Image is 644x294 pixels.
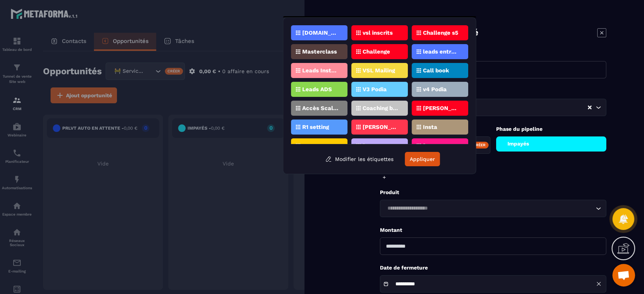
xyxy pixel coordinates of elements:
[470,142,489,149] div: Créer
[431,103,587,112] input: Search for option
[423,68,449,73] p: Call book
[496,126,607,133] p: Phase du pipeline
[363,68,395,73] p: VSL Mailing
[423,106,460,111] p: [PERSON_NAME]
[405,152,440,166] button: Appliquer
[302,49,337,54] p: Masterclass
[302,106,339,111] p: Accès Scaler Podia
[302,124,329,130] p: R1 setting
[380,227,606,234] p: Montant
[380,99,606,116] div: Search for option
[320,152,399,166] button: Modifier les étiquettes
[380,88,606,95] p: Contact
[385,204,594,213] input: Search for option
[423,87,447,92] p: v4 Podia
[380,200,606,217] div: Search for option
[612,264,635,286] div: Ouvrir le chat
[363,87,387,92] p: V3 Podia
[380,163,606,170] p: Choix Étiquette
[588,105,592,110] button: Clear Selected
[423,30,458,35] p: Challenge s5
[363,106,399,111] p: Coaching book
[302,87,332,92] p: Leads ADS
[363,143,399,149] p: [PERSON_NAME]. 1:1 6m 3 app
[423,124,437,130] p: Insta
[380,264,606,271] p: Date de fermeture
[302,30,339,35] p: [DOMAIN_NAME]
[423,143,460,149] p: [PERSON_NAME]. 1:1 6m 3app.
[302,68,339,73] p: Leads Instagram
[380,189,606,196] p: Produit
[363,49,390,54] p: Challenge
[423,49,460,54] p: leads entrants vsl
[380,50,606,57] p: Nom de la l'opportunité
[363,30,393,35] p: vsl inscrits
[363,124,399,130] p: [PERSON_NAME]. 1:1 6m 3app
[302,143,339,149] p: Aurore Acc. 1:1 6m 3app.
